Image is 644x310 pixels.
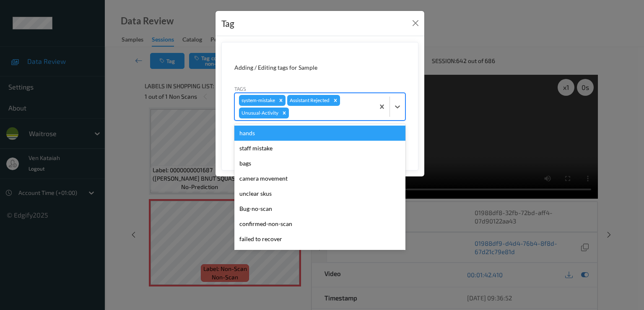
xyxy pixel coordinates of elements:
div: hands [234,126,405,141]
div: camera movement [234,171,405,186]
div: Assistant Rejected [287,95,331,106]
div: system-mistake [239,95,276,106]
div: staff mistake [234,141,405,156]
div: Unusual-Activity [239,108,280,118]
div: unclear skus [234,186,405,201]
div: Remove system-mistake [276,95,286,106]
div: product recovered [234,247,405,262]
div: Remove Unusual-Activity [280,108,289,118]
div: Remove Assistant Rejected [331,95,340,106]
div: Adding / Editing tags for Sample [234,63,405,72]
div: Bug-no-scan [234,201,405,216]
div: Tag [221,17,234,30]
label: Tags [234,85,246,92]
div: failed to recover [234,231,405,247]
div: confirmed-non-scan [234,216,405,231]
div: bags [234,156,405,171]
button: Close [410,17,421,29]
